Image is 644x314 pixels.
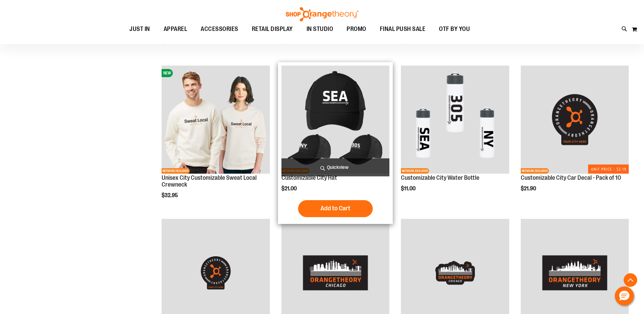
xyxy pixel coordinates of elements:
[615,286,634,306] button: Hello, have a question? Let’s chat.
[373,21,433,37] a: FINAL PUSH SALE
[432,21,477,37] a: OTF BY YOU
[521,66,629,175] a: Product image for Customizable City Car Decal - 10 PKNETWORK EXCLUSIVE
[401,66,509,175] a: Customizable City Water Bottle primary imageNETWORK EXCLUSIVE
[162,174,257,188] a: Unisex City Customizable Sweat Local Crewneck
[194,21,245,37] a: ACCESSORIES
[439,21,470,37] span: OTF BY YOU
[162,192,179,198] span: $32.95
[278,62,393,224] div: product
[162,66,270,175] a: Image of Unisex City Customizable NuBlend CrewneckNEWNETWORK EXCLUSIVE
[162,69,173,77] span: NEW
[401,168,429,174] span: NETWORK EXCLUSIVE
[201,21,238,37] span: ACCESSORIES
[300,21,340,37] a: IN STUDIO
[281,66,389,174] img: Main Image of 1536459
[320,205,350,212] span: Add to Cart
[521,186,537,192] span: $21.90
[521,66,629,174] img: Product image for Customizable City Car Decal - 10 PK
[340,21,373,37] a: PROMO
[401,174,479,181] a: Customizable City Water Bottle
[245,21,300,37] a: RETAIL DISPLAY
[517,62,632,209] div: product
[252,21,293,37] span: RETAIL DISPLAY
[347,21,366,37] span: PROMO
[380,21,426,37] span: FINAL PUSH SALE
[521,168,549,174] span: NETWORK EXCLUSIVE
[401,186,417,192] span: $11.00
[521,174,621,181] a: Customizable City Car Decal - Pack of 10
[624,273,637,287] button: Back To Top
[307,21,333,37] span: IN STUDIO
[129,21,150,37] span: JUST IN
[123,21,157,37] a: JUST IN
[164,21,187,37] span: APPAREL
[158,62,273,216] div: product
[281,66,389,175] a: Main Image of 1536459NETWORK EXCLUSIVE
[162,66,270,174] img: Image of Unisex City Customizable NuBlend Crewneck
[162,168,190,174] span: NETWORK EXCLUSIVE
[298,200,373,217] button: Add to Cart
[398,62,512,209] div: product
[281,174,337,181] a: Customizable City Hat
[285,7,360,21] img: Shop Orangetheory
[281,158,389,176] a: Quickview
[281,186,298,192] span: $21.00
[401,66,509,174] img: Customizable City Water Bottle primary image
[157,21,194,37] a: APPAREL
